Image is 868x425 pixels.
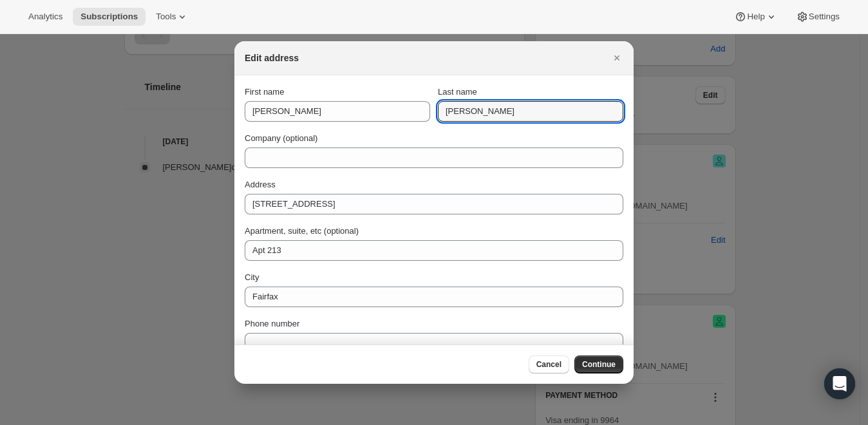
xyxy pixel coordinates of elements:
span: Analytics [28,12,62,22]
span: Cancel [536,359,561,370]
button: Cancel [529,355,569,373]
span: Tools [156,12,176,22]
button: Settings [788,8,847,26]
button: Tools [148,8,196,26]
span: Phone number [245,319,299,328]
button: Help [726,8,785,26]
span: City [245,272,259,282]
button: Subscriptions [73,8,146,26]
button: Analytics [21,8,70,26]
span: Apartment, suite, etc (optional) [245,226,359,236]
span: Help [747,12,764,22]
button: Continue [574,355,623,373]
div: Open Intercom Messenger [824,368,855,399]
h2: Edit address [245,52,299,64]
button: Close [608,49,626,67]
span: Company (optional) [245,133,317,143]
span: Continue [582,359,616,370]
span: Settings [809,12,840,22]
span: First name [245,87,284,97]
span: Address [245,180,276,189]
span: Last name [438,87,477,97]
span: Subscriptions [80,12,138,22]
